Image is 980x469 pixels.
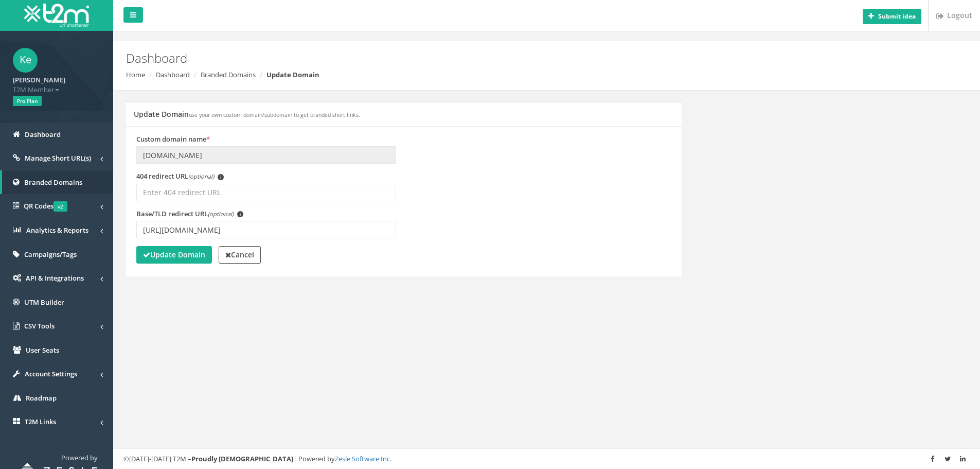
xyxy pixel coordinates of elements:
[237,211,243,217] span: i
[54,201,67,212] span: v2
[13,85,100,95] span: T2M Member
[123,454,970,464] div: ©[DATE]-[DATE] T2M – | Powered by
[134,110,360,118] h5: Update Domain
[25,153,91,163] span: Manage Short URL(s)
[219,246,261,264] a: Cancel
[143,250,205,259] strong: Update Domain
[25,130,61,139] span: Dashboard
[189,111,360,118] small: use your own custom domain/subdomain to get branded short links.
[208,210,234,218] em: (optional)
[24,201,67,211] span: QR Codes
[13,96,42,106] span: Pro Plan
[26,273,84,283] span: API & Integrations
[126,51,825,65] h2: Dashboard
[25,417,56,426] span: T2M Links
[191,454,293,463] strong: Proudly [DEMOGRAPHIC_DATA]
[156,70,190,79] a: Dashboard
[26,393,57,403] span: Roadmap
[335,454,391,463] a: Zesle Software Inc.
[24,178,82,187] span: Branded Domains
[136,209,243,219] label: Base/TLD redirect URL
[225,250,254,259] strong: Cancel
[878,12,916,21] b: Submit idea
[13,75,65,84] strong: [PERSON_NAME]
[25,369,77,378] span: Account Settings
[26,345,59,355] span: User Seats
[188,172,214,180] em: (optional)
[136,134,210,144] label: Custom domain name
[24,4,89,27] img: T2M
[136,146,396,164] input: Enter domain name
[24,298,64,307] span: UTM Builder
[136,171,224,181] label: 404 redirect URL
[13,48,38,73] span: Ke
[24,250,77,259] span: Campaigns/Tags
[26,225,88,235] span: Analytics & Reports
[201,70,256,79] a: Branded Domains
[126,70,145,79] a: Home
[24,321,55,331] span: CSV Tools
[13,73,100,94] a: [PERSON_NAME] T2M Member
[136,221,396,238] input: Enter TLD redirect URL
[136,184,396,201] input: Enter 404 redirect URL
[61,453,98,462] span: Powered by
[136,246,212,264] button: Update Domain
[218,174,224,180] span: i
[863,9,921,24] button: Submit idea
[266,70,319,79] strong: Update Domain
